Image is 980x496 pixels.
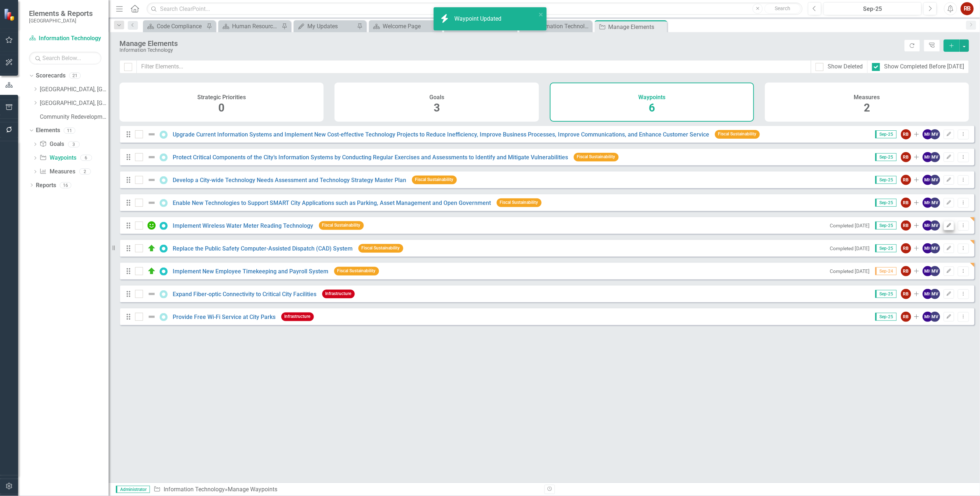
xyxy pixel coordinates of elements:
[930,152,940,162] div: MV
[923,266,933,276] div: MH
[901,289,911,299] div: RB
[232,22,280,31] div: Human Resources Analytics Dashboard
[220,22,280,31] a: Human Resources Analytics Dashboard
[826,5,919,13] div: Sep-25
[930,243,940,253] div: MV
[830,245,870,251] small: Completed [DATE]
[930,289,940,299] div: MV
[930,266,940,276] div: MV
[854,94,880,101] h4: Measures
[173,245,353,252] a: Replace the Public Safety Computer-Assisted Dispatch (CAD) System
[875,267,897,275] span: Sep-24
[638,94,665,101] h4: Waypoints
[147,198,156,207] img: Not Defined
[173,131,710,138] a: Upgrade Current Information Systems and Implement New Cost-effective Technology Projects to Reduc...
[136,60,811,73] input: Filter Elements...
[930,220,940,231] div: MV
[875,153,897,161] span: Sep-25
[147,176,156,184] img: Not Defined
[930,198,940,208] div: MV
[40,99,109,108] a: [GEOGRAPHIC_DATA], [GEOGRAPHIC_DATA] Strategic Plan
[901,220,911,231] div: RB
[145,22,205,31] a: Code Compliance
[358,244,403,252] span: Fiscal Sustainability
[429,94,444,101] h4: Goals
[119,39,901,47] div: Manage Elements
[334,267,379,275] span: Fiscal Sustainability
[875,244,897,252] span: Sep-25
[29,9,93,18] span: Elements & Reports
[164,486,225,493] a: Information Technology
[875,290,897,298] span: Sep-25
[923,289,933,299] div: MH
[901,152,911,162] div: RB
[64,127,75,134] div: 11
[824,2,922,15] button: Sep-25
[412,176,457,184] span: Fiscal Sustainability
[173,222,314,229] a: Implement Wireless Water Meter Reading Technology
[40,85,109,94] a: [GEOGRAPHIC_DATA], [GEOGRAPHIC_DATA] Business Initiatives
[173,314,276,320] a: Provide Free Wi-Fi Service at City Parks
[116,486,150,493] span: Administrator
[307,22,355,31] div: My Updates
[173,177,407,184] a: Develop a City-wide Technology Needs Assessment and Technology Strategy Master Plan
[901,175,911,185] div: RB
[961,2,974,15] button: RB
[830,268,870,274] small: Completed [DATE]
[147,244,156,253] img: On Schedule or Complete
[29,18,93,24] small: [GEOGRAPHIC_DATA]
[930,312,940,322] div: MV
[930,175,940,185] div: MV
[173,291,317,298] a: Expand Fiber-optic Connectivity to Critical City Facilities
[173,154,568,161] a: Protect Critical Components of the City’s Information Systems by Conducting Regular Exercises and...
[875,222,897,230] span: Sep-25
[36,181,56,190] a: Reports
[901,312,911,322] div: RB
[828,63,863,71] div: Show Deleted
[455,15,504,23] div: Waypoint Updated
[715,130,760,138] span: Fiscal Sustainability
[147,153,156,161] img: Not Defined
[29,52,101,64] input: Search Below...
[147,221,156,230] img: Completed
[322,290,355,298] span: Infrastructure
[497,198,542,207] span: Fiscal Sustainability
[197,94,246,101] h4: Strategic Priorities
[147,290,156,298] img: Not Defined
[147,130,156,139] img: Not Defined
[4,8,16,21] img: ClearPoint Strategy
[371,22,439,31] a: Welcome Page
[864,101,870,114] span: 2
[173,268,329,275] a: Implement New Employee Timekeeping and Payroll System
[539,10,544,18] button: close
[875,176,897,184] span: Sep-25
[574,153,619,161] span: Fiscal Sustainability
[219,101,225,114] span: 0
[39,168,75,176] a: Measures
[923,220,933,231] div: MH
[40,113,109,121] a: Community Redevelopment Area
[775,5,791,11] span: Search
[383,22,439,31] div: Welcome Page
[119,47,901,53] div: Information Technology
[923,312,933,322] div: MH
[901,129,911,139] div: RB
[923,129,933,139] div: MH
[68,141,80,147] div: 3
[923,175,933,185] div: MH
[157,22,205,31] div: Code Compliance
[901,266,911,276] div: RB
[39,154,76,162] a: Waypoints
[875,130,897,138] span: Sep-25
[39,140,64,148] a: Goals
[923,152,933,162] div: MH
[930,129,940,139] div: MV
[521,22,590,31] a: Information Technology
[923,198,933,208] div: MH
[36,126,60,135] a: Elements
[69,73,81,79] div: 21
[153,486,539,494] div: » Manage Waypoints
[295,22,355,31] a: My Updates
[901,243,911,253] div: RB
[60,182,71,188] div: 16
